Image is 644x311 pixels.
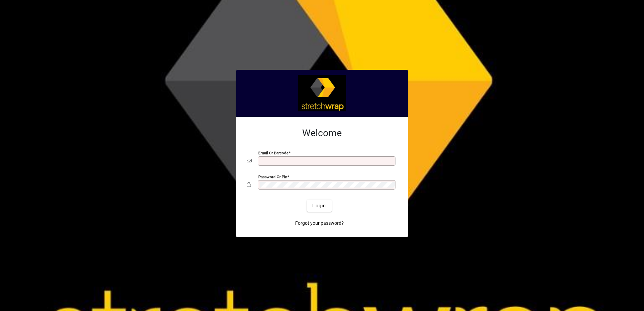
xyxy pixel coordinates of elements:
h2: Welcome [247,127,397,139]
mat-label: Password or Pin [258,174,287,179]
button: Login [307,200,331,212]
span: Forgot your password? [295,220,344,227]
mat-label: Email or Barcode [258,151,288,155]
a: Forgot your password? [292,217,346,229]
span: Login [312,202,326,209]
